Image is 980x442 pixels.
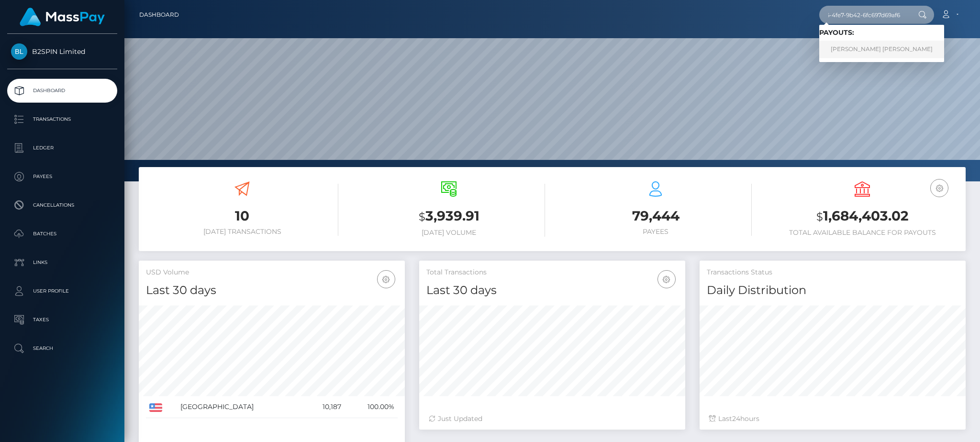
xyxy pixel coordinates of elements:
p: Dashboard [11,84,113,98]
div: Last hours [709,414,956,424]
span: 24 [732,414,740,423]
p: User Profile [11,284,113,298]
h6: [DATE] Volume [353,229,545,237]
td: [GEOGRAPHIC_DATA] [177,396,304,418]
h3: 10 [146,207,338,225]
h5: Total Transactions [426,268,678,277]
h4: Last 30 days [146,282,398,299]
p: Taxes [11,313,113,327]
a: [PERSON_NAME] [PERSON_NAME] [819,41,944,58]
a: Batches [7,222,117,246]
h6: [DATE] Transactions [146,228,338,236]
h5: USD Volume [146,268,398,277]
td: 10,187 [304,396,345,418]
img: B2SPIN Limited [11,43,27,60]
div: Just Updated [429,414,676,424]
a: Taxes [7,308,117,332]
h6: Payees [559,228,752,236]
h4: Last 30 days [426,282,678,299]
small: $ [419,210,425,223]
input: Search... [819,6,909,24]
h5: Transactions Status [707,268,958,277]
h6: Payouts: [819,29,944,37]
a: Cancellations [7,193,117,217]
a: Transactions [7,107,117,131]
p: Ledger [11,141,113,155]
p: Search [11,341,113,356]
h3: 3,939.91 [353,207,545,226]
img: US.png [149,403,162,412]
h3: 79,444 [559,207,752,225]
h6: Total Available Balance for Payouts [766,229,958,237]
h3: 1,684,403.02 [766,207,958,226]
td: 100.00% [345,396,398,418]
p: Transactions [11,112,113,126]
h4: Daily Distribution [707,282,958,299]
p: Cancellations [11,198,113,212]
a: Dashboard [7,79,117,103]
span: B2SPIN Limited [7,47,117,56]
small: $ [816,210,823,223]
p: Batches [11,227,113,241]
a: Links [7,251,117,274]
a: Ledger [7,136,117,160]
a: Payees [7,165,117,189]
a: Dashboard [139,5,179,25]
p: Payees [11,169,113,184]
img: MassPay Logo [20,8,105,26]
p: Links [11,255,113,270]
a: Search [7,337,117,360]
a: User Profile [7,279,117,303]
